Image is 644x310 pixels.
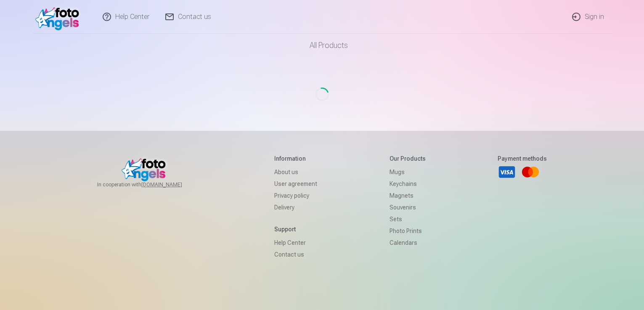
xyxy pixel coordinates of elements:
h5: Information [274,154,317,163]
h5: Our products [390,154,426,163]
a: Mastercard [521,163,540,181]
a: Contact us [274,249,317,260]
a: Visa [498,163,516,181]
h5: Support [274,225,317,233]
a: Calendars [390,237,426,249]
a: Keychains [390,178,426,190]
a: [DOMAIN_NAME] [141,181,202,188]
a: Help Center [274,237,317,249]
a: User agreement [274,178,317,190]
a: Sets [390,213,426,225]
h5: Payment methods [498,154,547,163]
a: Souvenirs [390,201,426,213]
a: About us [274,166,317,178]
a: Delivery [274,201,317,213]
span: In cooperation with [97,181,202,188]
a: Mugs [390,166,426,178]
a: All products [286,34,358,57]
img: /fa1 [35,3,84,30]
a: Magnets [390,190,426,201]
a: Privacy policy [274,190,317,201]
a: Photo prints [390,225,426,237]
